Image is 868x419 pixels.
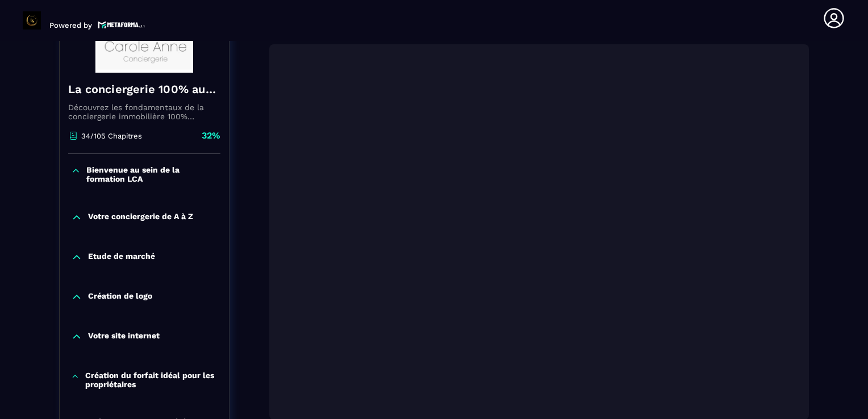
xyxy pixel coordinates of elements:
[88,212,193,223] p: Votre conciergerie de A à Z
[88,291,152,303] p: Création de logo
[23,11,41,30] img: logo-branding
[86,165,218,183] p: Bienvenue au sein de la formation LCA
[81,132,142,140] p: 34/105 Chapitres
[98,20,145,30] img: logo
[49,21,92,30] p: Powered by
[202,129,220,142] p: 32%
[68,103,220,121] p: Découvrez les fondamentaux de la conciergerie immobilière 100% automatisée. Cette formation est c...
[68,81,220,97] h4: La conciergerie 100% automatisée
[88,331,160,342] p: Votre site internet
[88,252,155,263] p: Etude de marché
[85,371,218,389] p: Création du forfait idéal pour les propriétaires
